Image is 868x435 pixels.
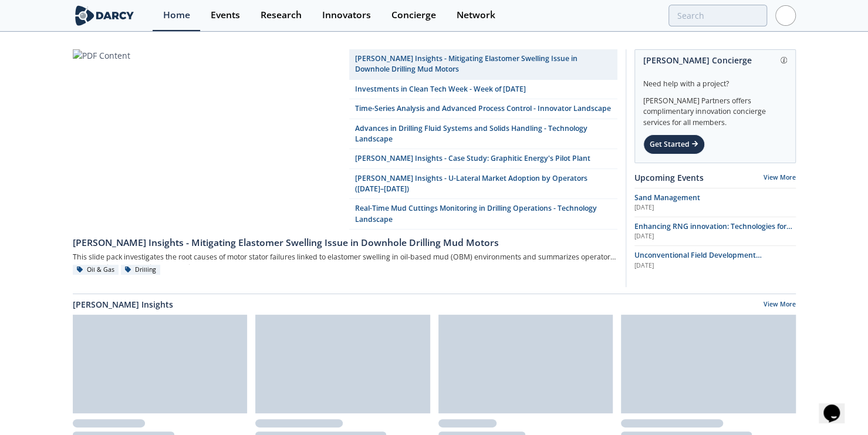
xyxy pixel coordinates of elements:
[322,11,371,20] div: Innovators
[634,250,796,270] a: Unconventional Field Development Optimization through Geochemical Fingerprinting Technology [DATE]
[668,5,767,26] input: Advanced Search
[349,80,617,99] a: Investments in Clean Tech Week - Week of [DATE]
[163,11,190,20] div: Home
[634,193,700,203] span: Sand Management
[634,221,792,242] span: Enhancing RNG innovation: Technologies for Sustainable Energy
[349,99,617,119] a: Time-Series Analysis and Advanced Process Control - Innovator Landscape
[73,298,173,311] a: [PERSON_NAME] Insights
[781,57,787,63] img: information.svg
[349,49,617,80] a: [PERSON_NAME] Insights - Mitigating Elastomer Swelling Issue in Downhole Drilling Mud Motors
[391,11,436,20] div: Concierge
[634,221,796,241] a: Enhancing RNG innovation: Technologies for Sustainable Energy [DATE]
[775,5,796,26] img: Profile
[73,230,617,249] a: [PERSON_NAME] Insights - Mitigating Elastomer Swelling Issue in Downhole Drilling Mud Motors
[643,134,705,154] div: Get Started
[634,261,796,271] div: [DATE]
[73,249,617,264] div: This slide pack investigates the root causes of motor stator failures linked to elastomer swellin...
[634,171,704,184] a: Upcoming Events
[73,5,137,26] img: logo-wide.svg
[73,265,119,275] div: Oil & Gas
[764,300,796,311] a: View More
[634,232,796,241] div: [DATE]
[819,388,856,423] iframe: chat widget
[73,236,617,250] div: [PERSON_NAME] Insights - Mitigating Elastomer Swelling Issue in Downhole Drilling Mud Motors
[634,193,796,213] a: Sand Management [DATE]
[211,11,240,20] div: Events
[457,11,495,20] div: Network
[643,89,787,128] div: [PERSON_NAME] Partners offers complimentary innovation concierge services for all members.
[349,199,617,230] a: Real-Time Mud Cuttings Monitoring in Drilling Operations - Technology Landscape
[643,70,787,89] div: Need help with a project?
[349,119,617,150] a: Advances in Drilling Fluid Systems and Solids Handling - Technology Landscape
[764,173,796,181] a: View More
[349,169,617,200] a: [PERSON_NAME] Insights - U-Lateral Market Adoption by Operators ([DATE]–[DATE])
[349,149,617,168] a: [PERSON_NAME] Insights - Case Study: Graphitic Energy's Pilot Plant
[121,265,161,275] div: Drilling
[634,250,762,282] span: Unconventional Field Development Optimization through Geochemical Fingerprinting Technology
[634,203,796,213] div: [DATE]
[643,50,787,70] div: [PERSON_NAME] Concierge
[261,11,302,20] div: Research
